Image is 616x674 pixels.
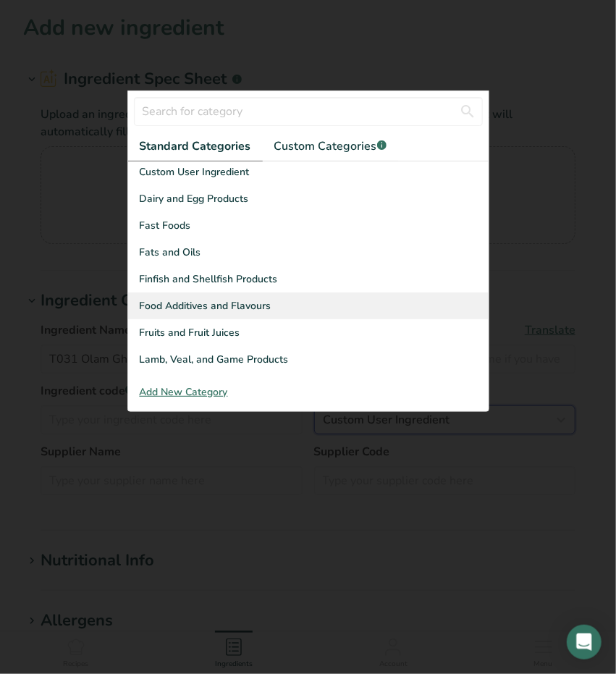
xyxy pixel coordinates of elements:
span: Custom User Ingredient [140,164,250,180]
span: Fats and Oils [140,245,201,260]
span: Lamb, Veal, and Game Products [140,352,289,367]
span: Food Additives and Flavours [140,298,271,313]
span: Standard Categories [140,138,251,155]
span: Custom Categories [274,138,387,155]
span: Fruits and Fruit Juices [140,325,240,340]
span: Fast Foods [140,218,191,233]
span: Finfish and Shellfish Products [140,271,278,287]
div: Add New Category [128,384,489,400]
input: Search for category [134,97,483,126]
span: Dairy and Egg Products [140,191,249,206]
div: Open Intercom Messenger [567,625,602,660]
